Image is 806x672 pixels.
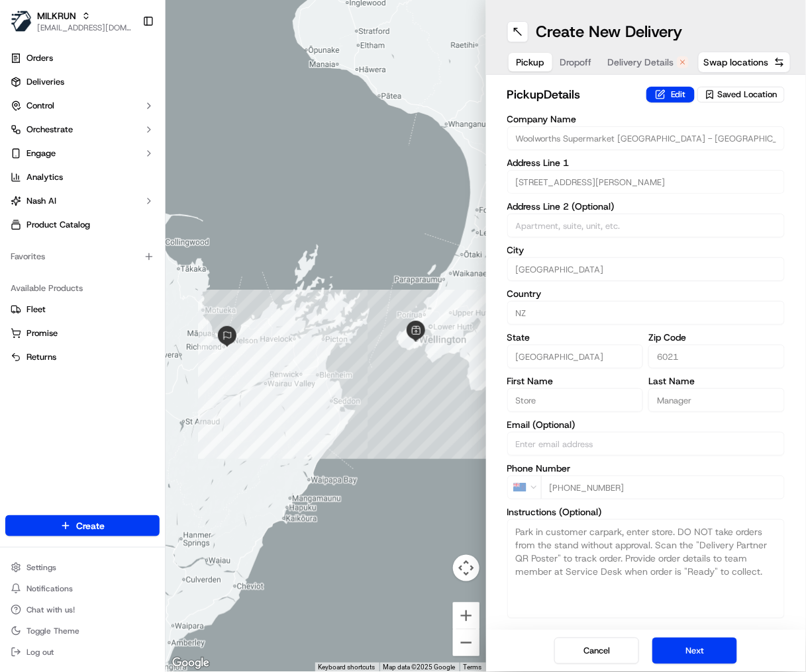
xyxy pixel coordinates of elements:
span: Fleet [26,304,46,315]
h1: Create New Delivery [536,21,683,42]
label: Country [507,289,785,298]
button: Toggle Theme [5,622,160,640]
div: Favorites [5,246,160,267]
a: Deliveries [5,71,160,93]
button: Orchestrate [5,119,160,140]
label: Zip Code [648,333,785,342]
span: Log out [26,647,54,657]
span: Promise [26,327,58,339]
span: Orchestrate [26,124,73,136]
span: Map data ©2025 Google [383,663,456,671]
textarea: Park in customer carpark, enter store. DO NOT take orders from the stand without approval. Scan t... [507,519,785,618]
input: Enter phone number [541,476,785,499]
span: Delivery Details [608,56,674,69]
label: Last Name [648,376,785,386]
button: Create [5,515,160,536]
label: State [507,333,644,342]
input: Enter last name [648,388,785,412]
label: Address Line 2 (Optional) [507,202,785,211]
input: Apartment, suite, unit, etc. [507,214,785,237]
span: Orders [26,52,53,64]
a: Terms (opens in new tab) [464,663,482,671]
button: Zoom out [453,630,479,656]
button: Log out [5,643,160,661]
label: Phone Number [507,464,785,473]
input: Enter city [507,257,785,281]
span: Toggle Theme [26,626,79,636]
button: MILKRUNMILKRUN[EMAIL_ADDRESS][DOMAIN_NAME] [5,5,137,37]
div: Available Products [5,278,160,299]
input: Enter email address [507,432,785,456]
button: Nash AI [5,190,160,212]
label: Email (Optional) [507,420,785,429]
button: Engage [5,143,160,164]
span: Control [26,100,54,112]
span: Swap locations [704,56,769,69]
a: Fleet [11,304,154,315]
a: Analytics [5,167,160,188]
button: Keyboard shortcuts [319,663,376,672]
input: Enter company name [507,126,785,150]
button: Chat with us! [5,601,160,619]
span: Notifications [26,583,73,594]
input: Enter zip code [648,345,785,368]
button: Notifications [5,579,160,598]
button: Map camera controls [453,555,479,581]
span: Create [76,519,105,532]
a: Product Catalog [5,214,160,235]
span: Nash AI [26,195,56,207]
a: Returns [11,351,154,363]
span: Analytics [26,171,63,183]
button: Saved Location [697,85,785,104]
a: Open this area in Google Maps (opens a new window) [169,655,213,672]
button: Cancel [554,638,639,664]
span: Product Catalog [26,219,90,231]
button: Returns [5,347,160,368]
button: Edit [646,87,695,103]
a: Promise [11,327,154,339]
span: Chat with us! [26,605,75,615]
span: Settings [26,562,56,573]
span: Pickup [517,56,544,69]
button: Control [5,95,160,116]
label: Company Name [507,114,785,124]
span: Engage [26,147,56,159]
button: Swap locations [698,52,791,73]
label: Instructions (Optional) [507,507,785,517]
label: Address Line 1 [507,158,785,167]
a: Orders [5,48,160,69]
span: Saved Location [718,89,778,101]
span: Deliveries [26,76,64,88]
input: Enter country [507,301,785,325]
input: Enter state [507,345,644,368]
span: Dropoff [560,56,592,69]
input: Enter first name [507,388,644,412]
button: Settings [5,558,160,577]
label: First Name [507,376,644,386]
button: Next [652,638,737,664]
img: MILKRUN [11,11,32,32]
h2: pickup Details [507,85,639,104]
label: City [507,245,785,255]
button: Promise [5,323,160,344]
button: MILKRUN [37,9,76,22]
img: Google [169,655,213,672]
button: Zoom in [453,603,479,629]
button: Fleet [5,299,160,320]
button: [EMAIL_ADDRESS][DOMAIN_NAME] [37,22,132,33]
input: Enter address [507,170,785,194]
span: Returns [26,351,56,363]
